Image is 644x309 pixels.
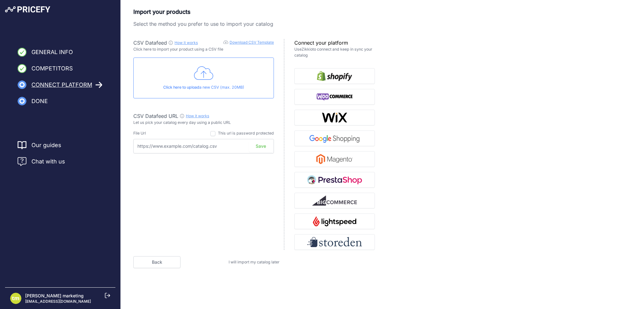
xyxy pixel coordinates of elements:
[133,8,375,16] p: Import your products
[229,260,280,264] a: I will import my catalog later
[317,92,353,102] img: WooCommerce
[230,40,274,45] a: Download CSV Template
[31,48,73,57] span: General Info
[31,157,65,166] span: Chat with us
[317,71,352,81] img: Shopify
[31,97,48,106] span: Done
[312,196,357,206] img: BigCommerce
[133,130,146,136] div: File Url
[307,237,362,247] img: Storeden
[133,139,274,153] input: https://www.example.com/catalog.csv
[133,120,274,126] p: Let us pick your catalog every day using a public URL
[163,85,199,90] span: Click here to upload
[313,216,356,226] img: Lightspeed
[175,40,198,45] a: How it works
[307,175,362,185] img: PrestaShop
[133,40,167,46] span: CSV Datafeed
[25,293,91,299] p: [PERSON_NAME] marketing
[31,80,92,89] span: Connect Platform
[186,113,209,118] a: How it works
[139,85,269,91] p: a new CSV (max. 20MB)
[294,47,375,58] p: Use to connect and keep in sync your catalog
[25,299,91,304] p: [EMAIL_ADDRESS][DOMAIN_NAME]
[133,47,274,52] p: Click here to import your product using a CSV file
[133,20,375,28] p: Select the method you prefer to use to import your catalog
[5,6,50,13] img: Pricefy Logo
[307,133,362,143] img: Google Shopping
[31,64,73,73] span: Competitors
[249,140,273,152] button: Save
[218,130,274,136] div: This url is password protected
[133,256,180,268] a: Back
[302,47,313,52] a: Zikkio
[31,141,61,150] a: Our guides
[18,157,65,166] a: Chat with us
[133,113,178,119] span: CSV Datafeed URL
[294,39,375,47] p: Connect your platform
[316,154,353,164] img: Magento 2
[322,113,347,123] img: Wix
